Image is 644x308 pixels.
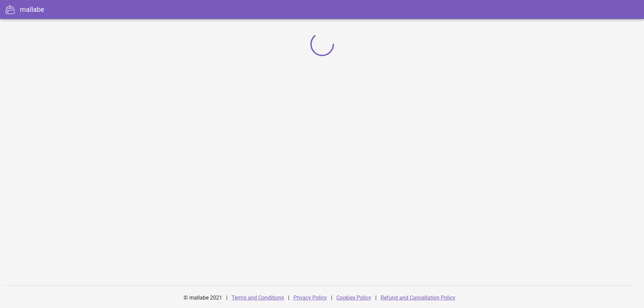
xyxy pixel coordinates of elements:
[180,290,226,306] div: © mallabe 2021
[288,290,289,306] div: |
[20,4,44,15] div: mallabe
[375,290,377,306] div: |
[331,290,332,306] div: |
[381,294,455,301] a: Refund and Cancellation Policy
[226,290,228,306] div: |
[336,294,371,301] a: Cookies Policy
[232,294,284,301] a: Terms and Conditions
[293,294,327,301] a: Privacy Policy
